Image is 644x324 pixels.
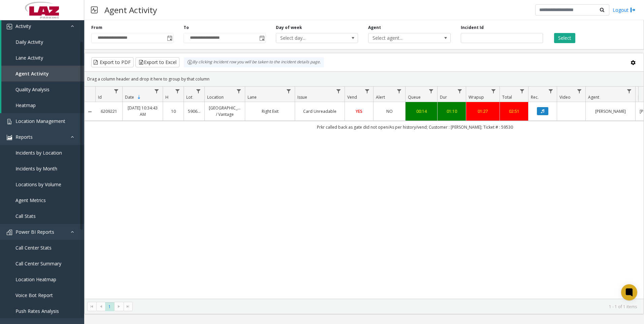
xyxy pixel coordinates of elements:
a: 590672 [188,108,200,115]
a: Daily Activity [1,34,84,50]
button: Export to Excel [135,57,180,67]
a: Wrapup Filter Menu [489,87,498,96]
img: logout [630,6,636,13]
h3: Agent Activity [101,2,160,18]
kendo-pager-info: 1 - 1 of 1 items [137,304,637,310]
span: Toggle popup [258,33,265,43]
a: Card Unreadable [299,108,341,115]
span: YES [356,108,362,114]
a: Agent Activity [1,66,84,82]
img: 'icon' [7,135,12,140]
span: Call Stats [15,213,36,219]
div: By clicking Incident row you will be taken to the incident details page. [184,57,324,67]
span: Voice Bot Report [15,292,53,298]
span: Reports [15,134,33,140]
span: Agent Metrics [15,197,46,203]
div: Drag a column header and drop it here to group by that column [85,73,644,85]
a: [GEOGRAPHIC_DATA] / Vantage [209,105,241,118]
a: Issue Filter Menu [334,87,343,96]
a: Date Filter Menu [152,87,161,96]
span: Queue [408,94,421,100]
span: Call Center Stats [15,245,52,251]
span: Lot [186,94,192,100]
span: Locations by Volume [15,181,61,188]
a: 01:10 [442,108,462,115]
span: Location Heatmap [15,276,56,283]
a: 10 [167,108,180,115]
span: Wrapup [469,94,484,100]
span: Vend [347,94,357,100]
span: Total [502,94,512,100]
img: 'icon' [7,24,12,29]
a: Rec. Filter Menu [546,87,555,96]
span: Push Rates Analysis [15,308,59,314]
a: Logout [613,6,636,13]
span: Alert [376,94,385,100]
a: Total Filter Menu [518,87,527,96]
button: Select [554,33,575,43]
button: Export to PDF [91,57,134,67]
label: Agent [368,25,381,31]
span: Daily Activity [15,39,43,45]
span: Dur [440,94,447,100]
a: Lane Filter Menu [284,87,293,96]
span: Incidents by Month [15,165,57,172]
a: Location Filter Menu [234,87,244,96]
a: Vend Filter Menu [363,87,372,96]
label: Incident Id [461,25,484,31]
img: pageIcon [91,2,98,18]
a: Quality Analysis [1,82,84,97]
span: Lane Activity [15,55,43,61]
span: Heatmap [15,102,36,108]
a: Collapse Details [85,109,95,115]
a: 02:51 [504,108,524,115]
a: Lane Activity [1,50,84,66]
a: NO [378,108,401,115]
a: Lot Filter Menu [194,87,203,96]
span: Select day... [276,33,342,43]
span: Incidents by Location [15,150,62,156]
span: Lane [248,94,257,100]
a: Dur Filter Menu [455,87,464,96]
span: Location Management [15,118,65,124]
span: Agent Activity [15,70,49,77]
span: Quality Analysis [15,86,50,93]
label: Day of week [276,25,302,31]
a: 6209221 [99,108,118,115]
a: Queue Filter Menu [427,87,436,96]
a: 00:14 [410,108,433,115]
img: 'icon' [7,119,12,124]
a: H Filter Menu [173,87,182,96]
span: Location [207,94,224,100]
div: Data table [85,87,644,299]
span: Power BI Reports [15,229,54,235]
span: Agent [588,94,599,100]
span: Rec. [531,94,539,100]
a: Agent Filter Menu [625,87,634,96]
span: Video [559,94,571,100]
span: Sortable [136,95,142,100]
span: Issue [297,94,307,100]
img: 'icon' [7,230,12,235]
a: [DATE] 10:34:43 AM [127,105,159,118]
span: Id [98,94,102,100]
a: YES [349,108,369,115]
span: Activity [15,23,31,29]
a: [PERSON_NAME] [590,108,631,115]
a: Alert Filter Menu [395,87,404,96]
span: Call Center Summary [15,260,61,267]
a: Id Filter Menu [112,87,121,96]
span: H [165,94,168,100]
span: Select agent... [368,33,434,43]
span: Date [125,94,134,100]
a: Activity [1,18,84,34]
a: Video Filter Menu [575,87,584,96]
label: To [184,25,189,31]
a: Heatmap [1,97,84,113]
label: From [91,25,102,31]
a: 01:27 [470,108,495,115]
span: Page 1 [105,302,114,311]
